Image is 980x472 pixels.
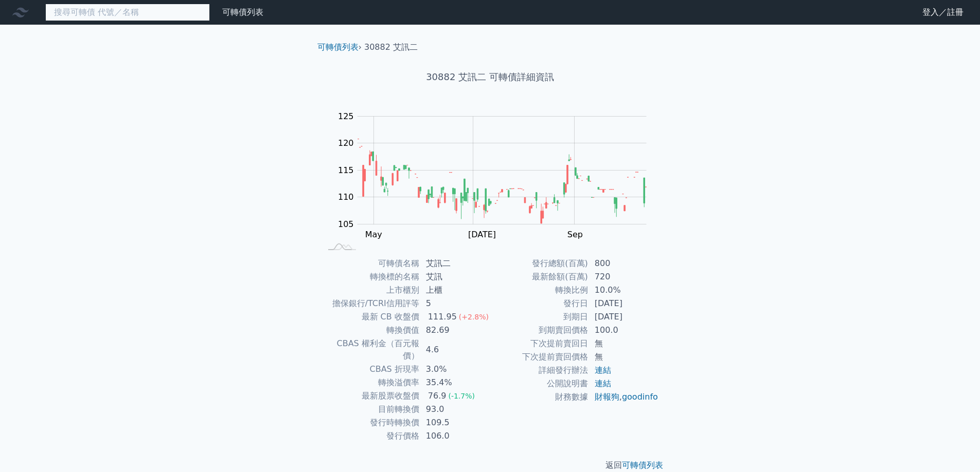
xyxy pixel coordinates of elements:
[338,165,354,175] tspan: 115
[322,324,420,337] td: 轉換價值
[309,70,671,84] h1: 30882 艾訊二 可轉債詳細資訊
[589,390,659,404] td: ,
[490,257,589,270] td: 發行總額(百萬)
[589,297,659,310] td: [DATE]
[589,284,659,297] td: 10.0%
[322,337,420,363] td: CBAS 權利金（百元報價）
[222,7,263,17] a: 可轉債列表
[322,416,420,429] td: 發行時轉換價
[420,337,490,363] td: 4.6
[589,350,659,364] td: 無
[420,403,490,416] td: 93.0
[595,392,619,402] a: 財報狗
[420,257,490,270] td: 艾訊二
[333,111,662,239] g: Chart
[589,310,659,324] td: [DATE]
[420,416,490,429] td: 109.5
[322,270,420,284] td: 轉換標的名稱
[468,230,496,239] tspan: [DATE]
[490,390,589,404] td: 財務數據
[914,4,972,21] a: 登入／註冊
[322,376,420,389] td: 轉換溢價率
[45,4,210,21] input: 搜尋可轉債 代號／名稱
[622,460,663,470] a: 可轉債列表
[459,313,489,321] span: (+2.8%)
[322,363,420,376] td: CBAS 折現率
[448,392,475,400] span: (-1.7%)
[322,297,420,310] td: 擔保銀行/TCRI信用評等
[622,392,658,402] a: goodinfo
[589,270,659,284] td: 720
[420,284,490,297] td: 上櫃
[420,429,490,443] td: 106.0
[589,257,659,270] td: 800
[490,284,589,297] td: 轉換比例
[338,111,354,121] tspan: 125
[338,219,354,229] tspan: 105
[420,324,490,337] td: 82.69
[420,270,490,284] td: 艾訊
[490,337,589,350] td: 下次提前賣回日
[426,311,459,323] div: 111.95
[322,284,420,297] td: 上市櫃別
[490,324,589,337] td: 到期賣回價格
[490,350,589,364] td: 下次提前賣回價格
[595,365,611,375] a: 連結
[338,138,354,148] tspan: 120
[338,192,354,202] tspan: 110
[426,390,449,402] div: 76.9
[322,429,420,443] td: 發行價格
[365,230,382,239] tspan: May
[420,297,490,310] td: 5
[317,41,362,53] li: ›
[589,337,659,350] td: 無
[420,363,490,376] td: 3.0%
[322,257,420,270] td: 可轉債名稱
[322,310,420,324] td: 最新 CB 收盤價
[490,377,589,390] td: 公開說明書
[490,364,589,377] td: 詳細發行辦法
[490,297,589,310] td: 發行日
[322,403,420,416] td: 目前轉換價
[490,310,589,324] td: 到期日
[322,389,420,403] td: 最新股票收盤價
[317,42,359,52] a: 可轉債列表
[567,230,583,239] tspan: Sep
[309,459,671,471] p: 返回
[589,324,659,337] td: 100.0
[490,270,589,284] td: 最新餘額(百萬)
[420,376,490,389] td: 35.4%
[595,379,611,388] a: 連結
[364,41,418,53] li: 30882 艾訊二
